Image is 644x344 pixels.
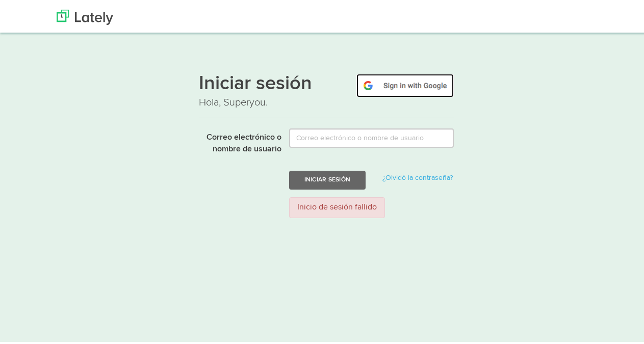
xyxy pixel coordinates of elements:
[199,93,454,108] p: Hola, Superyou.
[57,8,113,23] img: Últimamente
[356,72,454,95] img: google-signin.png
[199,72,454,93] h1: Iniciar sesión
[382,172,453,179] a: ¿Olvidó la contraseña?
[289,195,385,216] div: Inicio de sesión fallido
[289,126,454,146] input: Correo electrónico o nombre de usuario
[289,169,366,188] button: Iniciar sesión
[191,126,281,153] label: Correo electrónico o nombre de usuario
